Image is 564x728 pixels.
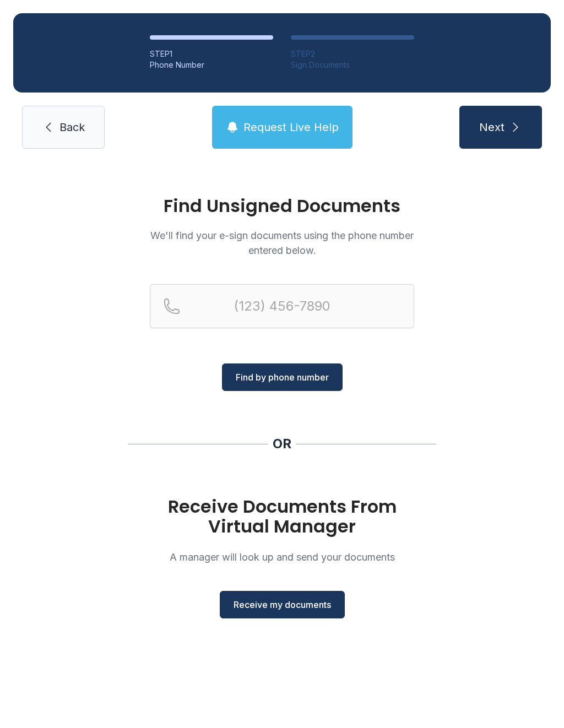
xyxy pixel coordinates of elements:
h1: Find Unsigned Documents [150,197,414,215]
span: Next [479,119,505,135]
p: We'll find your e-sign documents using the phone number entered below. [150,228,414,258]
span: Request Live Help [243,119,339,135]
div: Phone Number [150,59,273,70]
p: A manager will look up and send your documents [150,550,414,564]
div: Sign Documents [291,59,414,70]
span: Back [59,119,85,135]
input: Reservation phone number [150,284,414,328]
span: Find by phone number [236,371,329,384]
div: OR [273,435,291,453]
div: STEP 2 [291,48,414,59]
div: STEP 1 [150,48,273,59]
span: Receive my documents [234,598,331,611]
h1: Receive Documents From Virtual Manager [150,497,414,536]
